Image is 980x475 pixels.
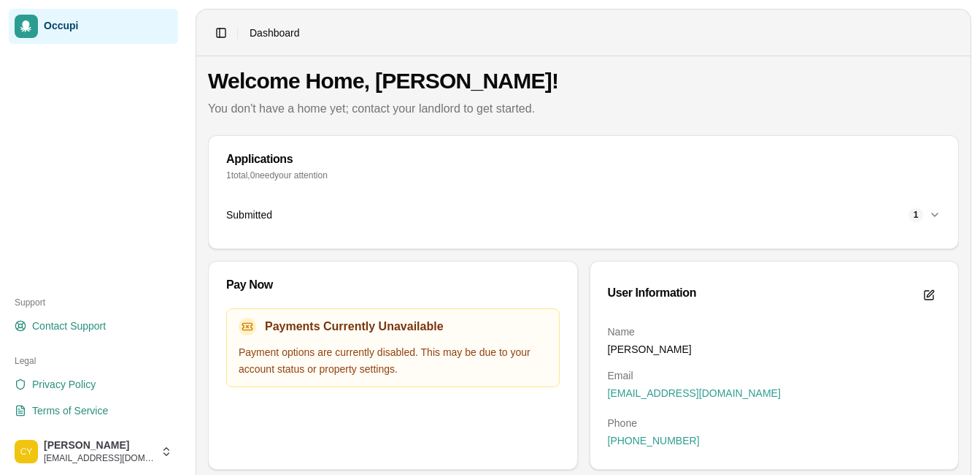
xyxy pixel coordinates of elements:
[9,314,178,338] a: Contact Support
[608,433,700,448] span: [PHONE_NUMBER]
[9,434,178,469] button: cortez young[PERSON_NAME][EMAIL_ADDRESS][DOMAIN_NAME]
[32,319,106,333] span: Contact Support
[608,386,781,400] span: [EMAIL_ADDRESS][DOMAIN_NAME]
[265,318,444,335] h3: Payments Currently Unavailable
[226,208,272,222] span: Submitted
[226,153,941,165] div: Applications
[44,20,172,33] span: Occupi
[32,403,108,418] span: Terms of Service
[239,344,547,378] p: Payment options are currently disabled. This may be due to your account status or property settings.
[608,324,941,339] dt: Name
[608,342,941,357] dd: [PERSON_NAME]
[208,68,959,94] h1: Welcome Home, [PERSON_NAME]!
[208,100,959,118] p: You don't have a home yet; contact your landlord to get started.
[15,440,38,463] img: cortez young
[608,287,697,299] div: User Information
[608,368,941,383] dt: Email
[44,439,155,452] span: [PERSON_NAME]
[9,399,178,422] a: Terms of Service
[32,377,96,392] span: Privacy Policy
[9,349,178,373] div: Legal
[908,208,923,222] div: 1
[608,416,941,430] dt: Phone
[9,9,178,44] a: Occupi
[9,291,178,314] div: Support
[250,26,300,40] span: Dashboard
[226,279,560,291] div: Pay Now
[250,26,300,40] nav: breadcrumb
[226,199,941,231] button: Submitted1
[44,452,155,464] span: [EMAIL_ADDRESS][DOMAIN_NAME]
[9,373,178,396] a: Privacy Policy
[226,170,941,181] p: 1 total, 0 need your attention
